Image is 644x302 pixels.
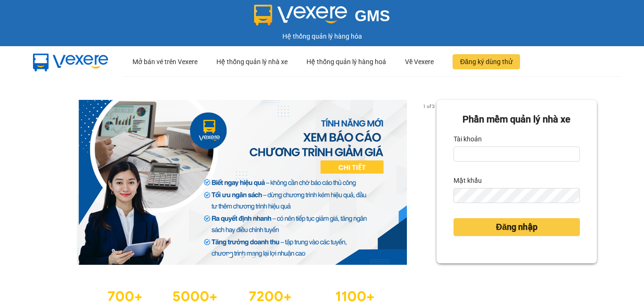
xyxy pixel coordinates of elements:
label: Mật khẩu [454,173,482,188]
label: Tài khoản [454,131,482,147]
span: Đăng nhập [496,220,537,234]
li: slide item 3 [251,253,255,257]
button: next slide / item [423,100,437,265]
div: Mở bán vé trên Vexere [132,47,198,77]
img: mbUUG5Q.png [24,46,118,77]
a: GMS [254,14,390,22]
div: Hệ thống quản lý hàng hóa [2,31,642,41]
li: slide item 2 [240,253,244,257]
button: Đăng nhập [454,218,580,236]
button: Đăng ký dùng thử [453,54,520,69]
p: 1 of 3 [420,100,437,112]
li: slide item 1 [229,253,232,257]
img: logo 2 [254,5,347,25]
span: GMS [355,7,390,24]
button: previous slide / item [47,100,60,265]
div: Hệ thống quản lý hàng hoá [306,47,386,77]
div: Hệ thống quản lý nhà xe [216,47,288,77]
div: Về Vexere [405,47,434,77]
input: Tài khoản [454,147,580,162]
input: Mật khẩu [454,188,580,203]
div: Phần mềm quản lý nhà xe [454,112,580,127]
span: Đăng ký dùng thử [460,57,512,67]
